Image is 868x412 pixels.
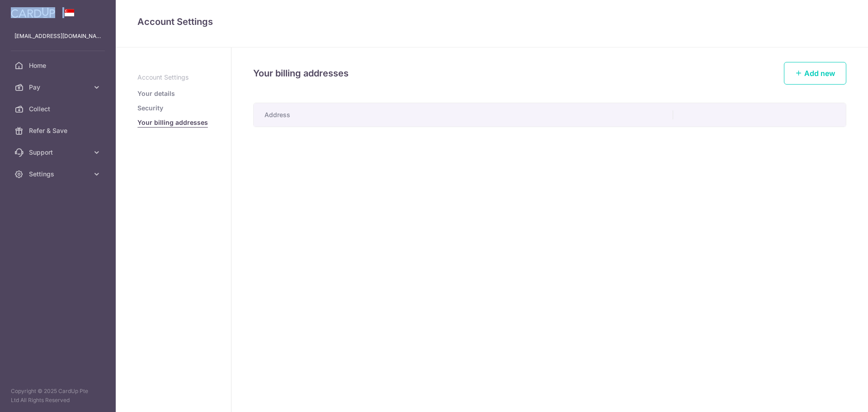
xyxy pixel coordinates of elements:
[29,126,89,135] span: Refer & Save
[29,148,89,157] span: Support
[137,73,209,82] p: Account Settings
[253,66,349,81] h4: Your billing addresses
[137,14,846,29] h4: Account Settings
[784,62,846,85] a: Add new
[14,32,101,41] p: [EMAIL_ADDRESS][DOMAIN_NAME]
[804,69,835,78] span: Add new
[137,89,175,98] a: Your details
[254,103,673,127] th: Address
[29,61,89,70] span: Home
[29,83,89,92] span: Pay
[29,104,89,114] span: Collect
[29,170,89,179] span: Settings
[137,118,208,127] a: Your billing addresses
[137,104,163,113] a: Security
[11,7,55,18] img: CardUp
